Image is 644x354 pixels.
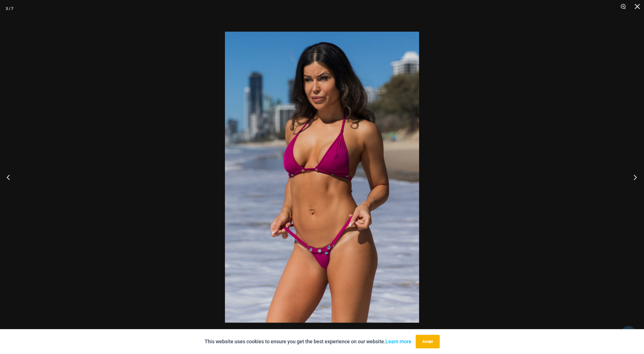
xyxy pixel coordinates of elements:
[205,337,411,346] p: This website uses cookies to ensure you get the best experience on our website.
[623,163,644,191] button: Next
[416,335,440,348] button: Accept
[225,32,419,323] img: Tight Rope Pink 319 Top 4212 Micro 01
[385,338,411,344] a: Learn more
[6,4,13,13] div: 3 / 7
